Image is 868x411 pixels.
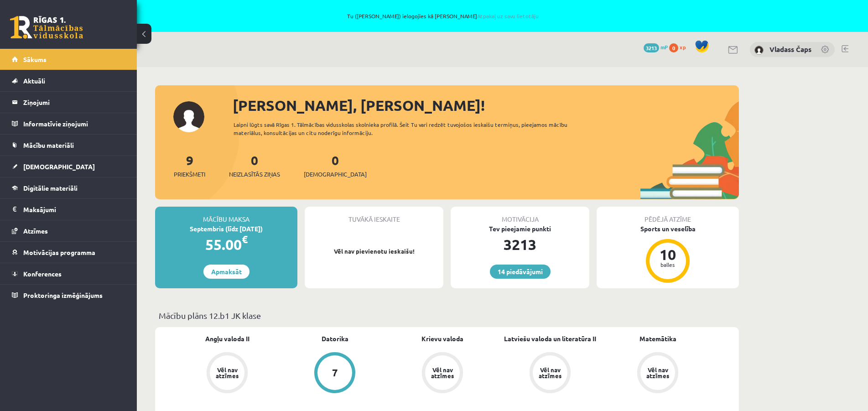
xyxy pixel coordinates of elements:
a: Digitālie materiāli [12,177,125,198]
span: 0 [669,43,678,52]
div: Vēl nav atzīmes [537,367,563,379]
div: Tev pieejamie punkti [451,224,589,234]
div: Motivācija [451,207,589,224]
a: Sports un veselība 10 balles [597,224,739,284]
div: balles [654,262,681,267]
span: € [242,233,248,246]
span: [DEMOGRAPHIC_DATA] [304,170,367,179]
span: Motivācijas programma [23,248,95,256]
span: mP [660,43,668,51]
div: [PERSON_NAME], [PERSON_NAME]! [233,94,739,116]
a: Vēl nav atzīmes [604,352,712,395]
span: Konferences [23,270,62,278]
a: Konferences [12,263,125,284]
a: 14 piedāvājumi [490,265,551,279]
span: Sākums [23,55,47,63]
span: Atzīmes [23,227,48,235]
a: Latviešu valoda un literatūra II [504,334,596,343]
a: Krievu valoda [421,334,463,343]
span: Neizlasītās ziņas [229,170,280,179]
a: 0 xp [669,43,690,51]
a: Ziņojumi [12,92,125,113]
div: Sports un veselība [597,224,739,234]
div: 10 [654,247,681,262]
span: Tu ([PERSON_NAME]) ielogojies kā [PERSON_NAME] [105,13,781,19]
a: 0[DEMOGRAPHIC_DATA] [304,152,367,179]
a: [DEMOGRAPHIC_DATA] [12,156,125,177]
a: Aktuāli [12,70,125,91]
a: Datorika [322,334,348,343]
a: Sākums [12,49,125,70]
div: 3213 [451,234,589,255]
div: Septembris (līdz [DATE]) [155,224,297,234]
a: 0Neizlasītās ziņas [229,152,280,179]
span: Aktuāli [23,77,45,85]
a: Mācību materiāli [12,135,125,156]
div: Pēdējā atzīme [597,207,739,224]
div: 55.00 [155,234,297,255]
div: Vēl nav atzīmes [214,367,240,379]
a: Matemātika [639,334,676,343]
a: Vēl nav atzīmes [173,352,281,395]
p: Vēl nav pievienotu ieskaišu! [309,247,439,256]
span: [DEMOGRAPHIC_DATA] [23,162,95,171]
span: Proktoringa izmēģinājums [23,291,103,299]
span: xp [680,43,686,51]
legend: Informatīvie ziņojumi [23,113,125,134]
a: Atpakaļ uz savu lietotāju [477,12,539,20]
a: Vēl nav atzīmes [496,352,604,395]
a: Vēl nav atzīmes [389,352,496,395]
img: Vladass Čaps [754,46,764,55]
span: 3213 [644,43,659,52]
div: 7 [332,368,338,378]
div: Mācību maksa [155,207,297,224]
span: Mācību materiāli [23,141,74,149]
a: Motivācijas programma [12,242,125,263]
a: Atzīmes [12,220,125,241]
a: 3213 mP [644,43,668,51]
span: Priekšmeti [174,170,205,179]
a: Informatīvie ziņojumi [12,113,125,134]
span: Digitālie materiāli [23,184,78,192]
a: Angļu valoda II [205,334,249,343]
p: Mācību plāns 12.b1 JK klase [159,309,735,322]
div: Laipni lūgts savā Rīgas 1. Tālmācības vidusskolas skolnieka profilā. Šeit Tu vari redzēt tuvojošo... [234,120,584,137]
a: Vladass Čaps [769,45,811,54]
div: Vēl nav atzīmes [430,367,455,379]
a: Maksājumi [12,199,125,220]
a: Proktoringa izmēģinājums [12,285,125,306]
a: Apmaksāt [203,265,249,279]
a: 9Priekšmeti [174,152,205,179]
div: Vēl nav atzīmes [645,367,670,379]
a: Rīgas 1. Tālmācības vidusskola [10,16,83,39]
div: Tuvākā ieskaite [305,207,443,224]
a: 7 [281,352,389,395]
legend: Maksājumi [23,199,125,220]
legend: Ziņojumi [23,92,125,113]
